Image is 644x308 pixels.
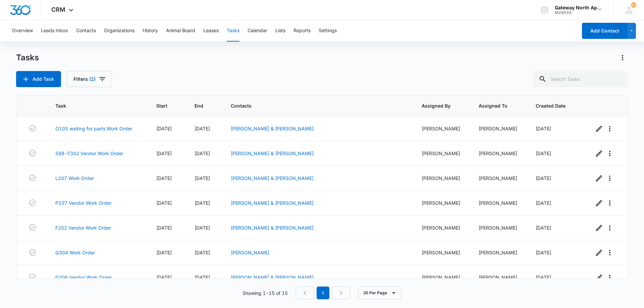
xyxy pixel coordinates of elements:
button: Settings [319,20,337,42]
span: [DATE] [536,126,551,131]
span: [DATE] [536,250,551,255]
div: [PERSON_NAME] [479,199,520,206]
a: [PERSON_NAME] & [PERSON_NAME] [231,175,314,181]
div: [PERSON_NAME] [422,199,463,206]
span: Assigned By [422,102,453,109]
div: [PERSON_NAME] [422,274,463,281]
input: Search Tasks [533,71,628,87]
p: Showing 1-15 of 15 [243,290,288,297]
div: [PERSON_NAME] [422,150,463,157]
div: account id [555,10,604,15]
div: [PERSON_NAME] [479,150,520,157]
a: [PERSON_NAME] & [PERSON_NAME] [231,200,314,206]
button: Calendar [248,20,267,42]
h1: Tasks [16,53,39,63]
a: Q304 Work Order [55,249,95,256]
a: 598-F302 Vendor Work Order [55,150,123,157]
span: [DATE] [195,150,210,156]
span: 12 [631,2,636,8]
button: History [143,20,158,42]
button: Add Contact [582,23,627,39]
a: [PERSON_NAME] [231,250,269,255]
a: [PERSON_NAME] & [PERSON_NAME] [231,150,314,156]
button: 20 Per Page [358,287,401,299]
span: [DATE] [156,200,172,206]
div: [PERSON_NAME] [422,224,463,231]
span: [DATE] [536,200,551,206]
button: Reports [293,20,311,42]
span: Created Date [536,102,568,109]
div: [PERSON_NAME] [479,125,520,132]
span: [DATE] [536,225,551,231]
span: [DATE] [195,225,210,231]
a: O105 waiting for parts Work Order [55,125,132,132]
button: Overview [12,20,33,42]
button: Contacts [76,20,96,42]
span: [DATE] [536,274,551,280]
nav: Pagination [296,287,350,299]
button: Organizations [104,20,135,42]
button: Add Task [16,71,61,87]
span: [DATE] [156,274,172,280]
span: End [195,102,205,109]
span: Assigned To [479,102,510,109]
a: [PERSON_NAME] & [PERSON_NAME] [231,274,314,280]
a: F202 Vendor Work Order [55,224,111,231]
button: Leases [203,20,219,42]
button: Animal Board [166,20,195,42]
span: [DATE] [536,175,551,181]
a: [PERSON_NAME] & [PERSON_NAME] [231,126,314,131]
span: [DATE] [156,250,172,255]
a: L207 Work Order [55,175,94,182]
div: [PERSON_NAME] [422,249,463,256]
span: [DATE] [195,175,210,181]
button: Leads Inbox [41,20,68,42]
span: CRM [51,6,65,13]
a: P107 Vendor Work Order [55,199,111,206]
div: [PERSON_NAME] [479,249,520,256]
span: Contacts [231,102,396,109]
div: [PERSON_NAME] [422,125,463,132]
span: [DATE] [156,175,172,181]
div: account name [555,5,604,10]
div: [PERSON_NAME] [479,274,520,281]
span: [DATE] [195,200,210,206]
span: [DATE] [195,250,210,255]
div: [PERSON_NAME] [422,175,463,182]
div: [PERSON_NAME] [479,224,520,231]
span: [DATE] [156,225,172,231]
button: Actions [617,52,628,63]
button: Filters(2) [66,71,112,87]
span: [DATE] [156,126,172,131]
span: [DATE] [156,150,172,156]
div: notifications count [631,2,636,8]
span: (2) [89,77,96,81]
button: Lists [275,20,285,42]
span: [DATE] [195,126,210,131]
em: 1 [317,287,329,299]
span: Task [55,102,130,109]
button: Tasks [227,20,239,42]
div: [PERSON_NAME] [479,175,520,182]
span: Start [156,102,169,109]
a: D306 Vendor Work Order [55,274,112,281]
span: [DATE] [536,150,551,156]
span: [DATE] [195,274,210,280]
a: [PERSON_NAME] & [PERSON_NAME] [231,225,314,231]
